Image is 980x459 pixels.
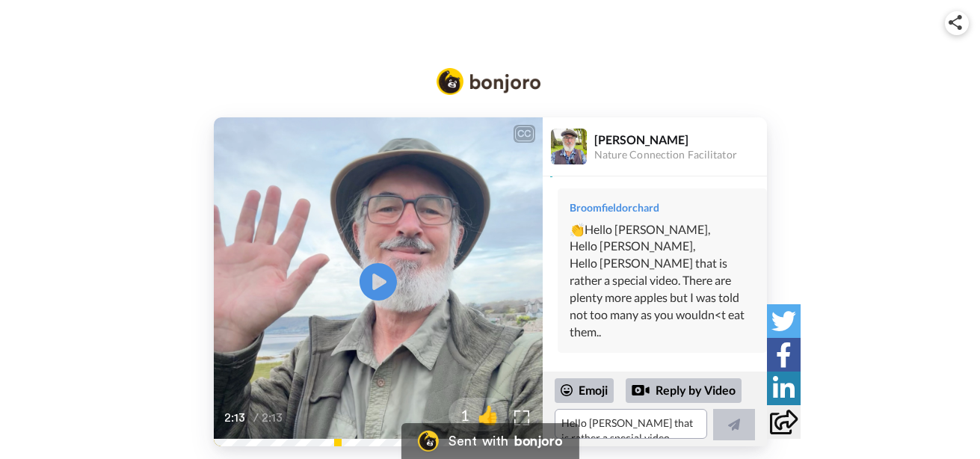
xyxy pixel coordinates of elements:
[570,238,755,255] div: Hello [PERSON_NAME],
[253,409,259,427] span: /
[594,149,766,161] div: Nature Connection Facilitator
[555,378,614,402] div: Emoji
[262,409,288,427] span: 2:13
[632,381,650,399] div: Reply by Video
[949,15,962,30] img: ic_share.svg
[401,423,579,459] a: Bonjoro LogoSent withbonjoro
[417,431,438,452] img: Bonjoro Logo
[514,434,562,448] div: bonjoro
[551,129,587,164] img: Profile Image
[437,68,541,95] img: Bonjoro Logo
[570,221,755,238] div: 👏Hello [PERSON_NAME],
[570,200,755,215] div: Broomfieldorchard
[449,404,469,425] span: 1
[594,132,766,147] div: [PERSON_NAME]
[449,398,507,431] button: 1👍
[449,434,508,448] div: Sent with
[626,378,742,404] div: Reply by Video
[570,255,755,340] div: Hello [PERSON_NAME] that is rather a special video. There are plenty more apples but I was told n...
[469,403,507,427] span: 👍
[515,126,534,141] div: CC
[224,409,250,427] span: 2:13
